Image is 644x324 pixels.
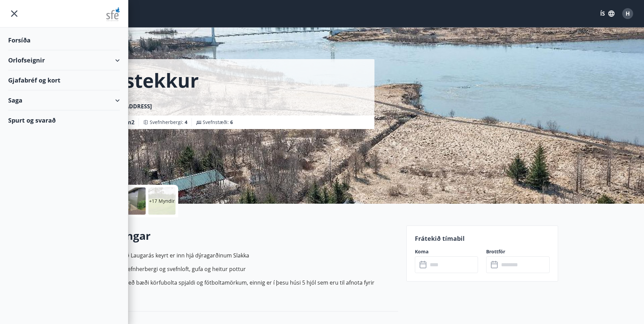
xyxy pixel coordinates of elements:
[185,119,187,125] span: 4
[86,251,398,259] p: Glæsilegt hús við Laugarás keyrt er inn hjá dýragarðinum Slakka
[626,10,630,17] span: H
[415,234,550,243] p: Frátekið tímabil
[86,265,398,273] p: Í húsinu eru 3 svefnherbergi og svefnloft, gufa og heitur pottur
[150,119,187,126] span: Svefnherbergi :
[149,198,175,204] p: +17 Myndir
[415,248,478,255] label: Koma
[8,7,20,20] button: menu
[620,5,636,22] button: H
[8,30,120,50] div: Forsíða
[230,119,233,125] span: 6
[203,119,233,126] span: Svefnstæði :
[8,50,120,70] div: Orlofseignir
[86,228,398,243] h2: Upplýsingar
[8,90,120,110] div: Saga
[86,278,398,295] p: Stórt útisvæði með bæði körfubolta spjaldi og fótboltamörkum, einnig er í þesu húsi 5 hjól sem er...
[8,110,120,130] div: Spurt og svarað
[596,7,618,20] button: ÍS
[486,248,550,255] label: Brottför
[8,70,120,90] div: Gjafabréf og kort
[106,7,120,21] img: union_logo
[94,67,199,93] h1: Iðustekkur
